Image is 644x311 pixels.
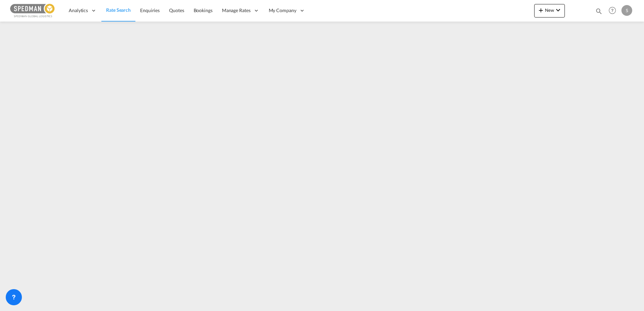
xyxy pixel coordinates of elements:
[140,7,160,13] span: Enquiries
[537,7,562,13] span: New
[537,6,545,14] md-icon: icon-plus 400-fg
[621,5,632,16] div: S
[607,5,621,17] div: Help
[269,7,296,14] span: My Company
[194,7,213,13] span: Bookings
[169,7,184,13] span: Quotes
[69,7,88,14] span: Analytics
[595,7,603,15] md-icon: icon-magnify
[534,4,565,18] button: icon-plus 400-fgNewicon-chevron-down
[106,7,131,13] span: Rate Search
[595,7,603,18] div: icon-magnify
[607,5,618,16] span: Help
[222,7,251,14] span: Manage Rates
[554,6,562,14] md-icon: icon-chevron-down
[10,3,56,18] img: c12ca350ff1b11efb6b291369744d907.png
